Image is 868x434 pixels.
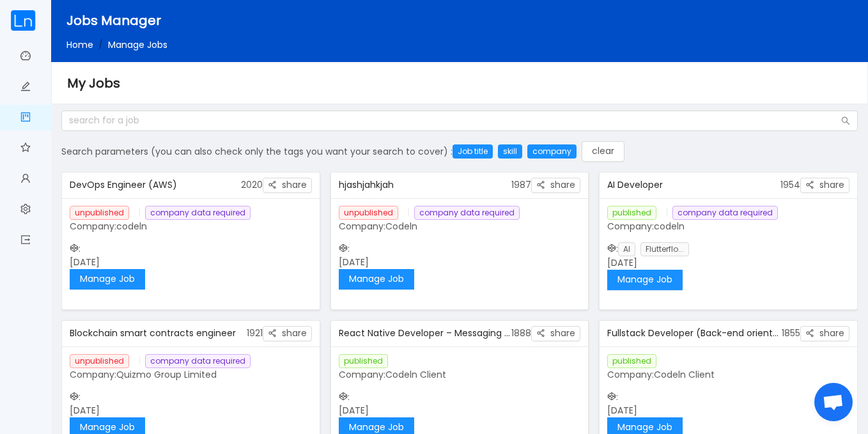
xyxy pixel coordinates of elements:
[70,392,79,401] i: icon: codepen
[145,354,251,368] span: company data required
[339,368,581,382] p: Company:
[654,220,685,233] span: codeln
[247,327,263,339] span: 1921
[241,178,263,191] span: 2020
[145,206,251,220] span: company data required
[607,244,616,252] i: icon: codepen
[453,144,493,159] div: Job title
[600,198,857,298] div: : [DATE]
[61,141,858,162] div: Search parameters (you can also check only the tags you want your search to cover) :
[20,166,31,193] a: icon: user
[70,322,247,345] div: Blockchain smart contracts engineer
[20,74,31,101] a: icon: edit
[527,144,577,159] div: company
[607,322,782,345] div: Fullstack Developer (Back-end oriented)
[582,141,624,162] button: clear
[800,178,849,193] button: icon: share-altshare
[531,326,580,341] button: icon: share-altshare
[511,327,531,339] span: 1888
[607,273,683,286] a: Manage Job
[511,178,531,191] span: 1987
[607,421,683,433] a: Manage Job
[607,368,849,382] p: Company:
[339,206,398,220] span: unpublished
[339,220,581,233] p: Company:
[62,198,320,297] div: : [DATE]
[20,197,31,224] a: icon: setting
[814,383,853,421] div: Open chat
[70,272,145,285] a: Manage Job
[70,421,145,433] a: Manage Job
[331,198,589,297] div: : [DATE]
[607,270,683,290] button: Manage Job
[339,322,512,345] div: React Native Developer – Messaging Application
[116,368,217,381] span: Quizmo Group Limited
[531,178,580,193] button: icon: share-altshare
[98,38,103,51] span: /
[20,105,31,132] a: icon: project
[607,392,616,401] i: icon: codepen
[385,368,446,381] span: Codeln Client
[339,272,414,285] a: Manage Job
[116,220,147,233] span: codeln
[339,173,512,197] div: hjashjahkjah
[672,206,778,220] span: company data required
[67,74,120,92] span: My Jobs
[66,38,93,51] a: Home
[339,392,348,401] i: icon: codepen
[10,10,36,31] img: cropped.59e8b842.png
[607,173,780,197] div: AI Developer
[782,327,800,339] span: 1855
[20,136,31,162] a: icon: star
[70,354,129,368] span: unpublished
[108,38,167,51] span: Manage Jobs
[70,206,129,220] span: unpublished
[654,368,715,381] span: Codeln Client
[61,111,858,131] input: search for a job
[339,269,414,290] button: Manage Job
[70,368,312,382] p: Company:
[414,206,520,220] span: company data required
[70,220,312,233] p: Company:
[640,242,689,256] span: Flutterflo...
[263,178,312,193] button: icon: share-altshare
[607,206,656,220] span: published
[66,12,161,29] span: Jobs Manager
[607,354,656,368] span: published
[339,421,414,433] a: Manage Job
[339,354,388,368] span: published
[607,220,849,233] p: Company:
[339,244,348,252] i: icon: codepen
[385,220,417,233] span: Codeln
[498,144,522,159] div: skill
[70,173,241,197] div: DevOps Engineer (AWS)
[841,116,850,125] i: icon: search
[20,43,31,70] a: icon: dashboard
[618,242,635,256] span: AI
[263,326,312,341] button: icon: share-altshare
[780,178,800,191] span: 1954
[70,269,145,290] button: Manage Job
[70,244,79,252] i: icon: codepen
[800,326,849,341] button: icon: share-altshare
